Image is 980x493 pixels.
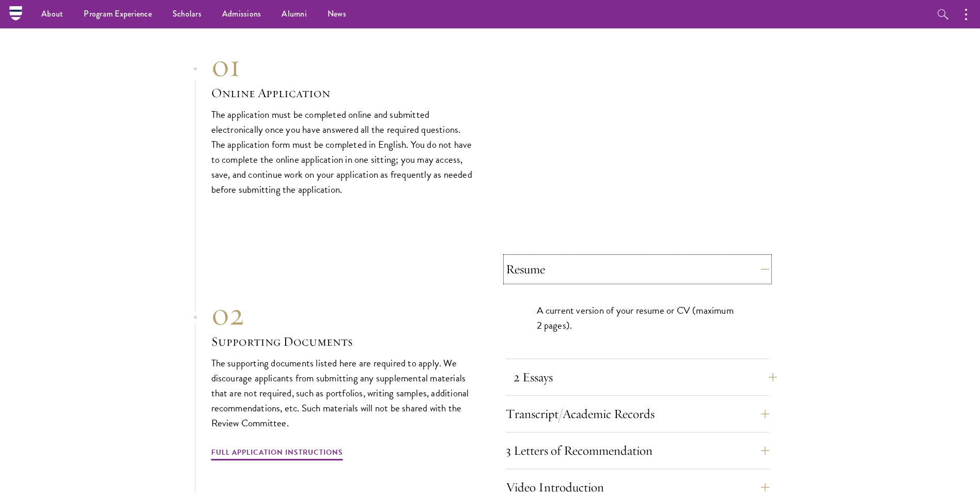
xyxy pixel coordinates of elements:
[211,47,475,84] div: 01
[211,446,343,462] a: Full Application Instructions
[506,402,769,426] button: Transcript/Academic Records
[211,296,475,333] div: 02
[537,303,738,333] p: A current version of your resume or CV (maximum 2 pages).
[506,257,769,282] button: Resume
[211,84,475,102] h3: Online Application
[211,107,475,197] p: The application must be completed online and submitted electronically once you have answered all ...
[211,333,475,350] h3: Supporting Documents
[211,356,475,430] p: The supporting documents listed here are required to apply. We discourage applicants from submitt...
[514,365,777,390] button: 2 Essays
[506,438,769,463] button: 3 Letters of Recommendation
